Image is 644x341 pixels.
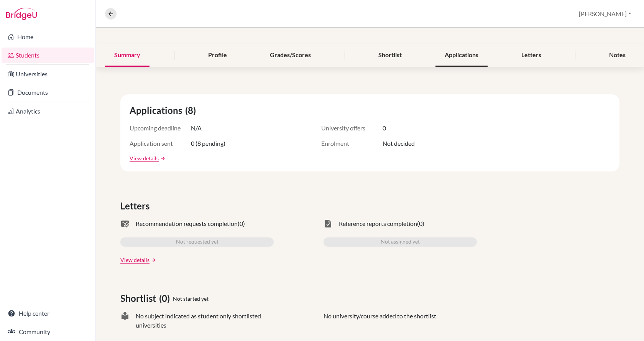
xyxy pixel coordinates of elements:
span: (0) [238,219,245,228]
span: No subject indicated as student only shortlisted universities [136,311,274,330]
a: Analytics [2,104,94,119]
a: Documents [2,85,94,100]
span: Enrolment [321,139,383,148]
div: Notes [600,44,635,67]
span: (0) [159,292,173,305]
span: (8) [185,104,199,117]
a: Universities [2,66,94,82]
span: Shortlist [120,292,159,305]
span: Not decided [383,139,415,148]
span: local_library [120,311,130,330]
span: Not assigned yet [381,237,420,247]
span: Recommendation requests completion [136,219,238,228]
span: 0 (8 pending) [191,139,225,148]
a: View details [120,256,149,264]
span: mark_email_read [120,219,130,228]
div: Summary [105,44,149,67]
span: 0 [383,124,386,133]
span: Letters [120,199,153,213]
span: N/A [191,124,202,133]
span: Upcoming deadline [130,124,191,133]
span: task [324,219,333,228]
a: Students [2,48,94,63]
img: Bridge-U [6,8,37,20]
span: Not started yet [173,295,209,303]
div: Profile [199,44,236,67]
p: No university/course added to the shortlist [324,311,436,330]
span: Applications [130,104,185,117]
div: Letters [512,44,550,67]
span: Not requested yet [176,237,219,247]
span: Application sent [130,139,191,148]
a: Help center [2,306,94,321]
span: (0) [417,219,424,228]
span: Reference reports completion [339,219,417,228]
a: View details [130,154,159,162]
div: Shortlist [369,44,411,67]
div: Applications [435,44,488,67]
a: Home [2,29,94,44]
div: Grades/Scores [261,44,320,67]
a: arrow_forward [149,257,156,263]
button: [PERSON_NAME] [575,7,635,21]
a: arrow_forward [159,156,166,161]
span: University offers [321,124,383,133]
a: Community [2,324,94,339]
